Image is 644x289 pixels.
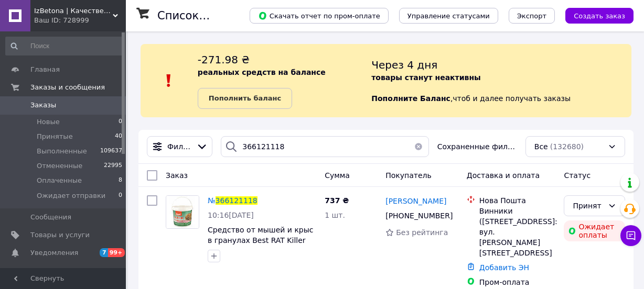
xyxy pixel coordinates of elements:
[119,117,122,127] span: 0
[385,196,446,206] a: [PERSON_NAME]
[30,230,90,240] span: Товары и услуги
[30,248,78,258] span: Уведомления
[216,196,257,205] span: 366121118
[479,263,529,272] a: Добавить ЭН
[157,9,248,22] h1: Список заказов
[30,101,56,110] span: Заказы
[30,266,97,285] span: Показатели работы компании
[383,208,450,223] div: [PHONE_NUMBER]
[30,65,60,74] span: Главная
[208,196,257,205] a: №366121118
[258,11,380,20] span: Скачать отчет по пром-оплате
[167,141,192,152] span: Фильтры
[385,197,446,205] span: [PERSON_NAME]
[555,11,634,19] a: Создать заказ
[5,37,123,55] input: Поиск
[34,6,113,16] span: IzBetona | Качественные товары по доступным ценам
[37,161,82,171] span: Отмененные
[100,248,108,257] span: 7
[104,161,122,171] span: 22995
[221,136,428,157] input: Поиск по номеру заказа, ФИО покупателя, номеру телефона, Email, номеру накладной
[166,171,188,180] span: Заказ
[573,200,604,212] div: Принят
[385,171,432,180] span: Покупатель
[479,277,556,287] div: Пром-оплата
[565,8,634,24] button: Создать заказ
[407,12,490,20] span: Управление статусами
[250,8,389,24] button: Скачать отчет по пром-оплате
[467,171,540,180] span: Доставка и оплата
[534,141,548,152] span: Все
[437,141,517,152] span: Сохраненные фильтры:
[208,211,254,219] span: 10:16[DATE]
[37,176,82,185] span: Оплаченные
[509,8,555,24] button: Экспорт
[37,147,87,156] span: Выполненные
[119,191,122,201] span: 0
[115,132,122,141] span: 40
[198,88,292,109] a: Пополнить баланс
[564,171,591,180] span: Статус
[100,147,122,156] span: 109637
[408,136,429,157] button: Очистить
[166,195,199,229] a: Фото товару
[371,59,437,71] span: Через 4 дня
[37,191,105,201] span: Ожидает отправки
[325,196,349,205] span: 737 ₴
[166,196,199,228] img: Фото товару
[208,196,216,205] span: №
[399,8,498,24] button: Управление статусами
[479,195,556,206] div: Нова Пошта
[37,132,73,141] span: Принятые
[30,213,71,222] span: Сообщения
[325,171,350,180] span: Сумма
[620,225,641,246] button: Чат с покупателем
[396,228,448,237] span: Без рейтинга
[325,211,345,219] span: 1 шт.
[574,12,625,20] span: Создать заказ
[371,52,631,109] div: , чтоб и далее получать заказы
[517,12,546,20] span: Экспорт
[371,94,450,103] b: Пополните Баланс
[208,226,313,255] a: Средство от мышей и крыс в гранулах Best RAT Killer Perfekt 1 кг
[564,220,625,241] div: Ожидает оплаты
[198,53,250,66] span: -271.98 ₴
[479,206,556,258] div: Винники ([STREET_ADDRESS]: вул. [PERSON_NAME][STREET_ADDRESS]
[34,16,126,25] div: Ваш ID: 728999
[161,73,177,88] img: :exclamation:
[209,94,281,102] b: Пополнить баланс
[119,176,122,185] span: 8
[198,68,326,76] b: реальных средств на балансе
[550,142,584,151] span: (132680)
[108,248,125,257] span: 99+
[37,117,60,127] span: Новые
[30,83,105,92] span: Заказы и сообщения
[371,73,480,82] b: товары станут неактивны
